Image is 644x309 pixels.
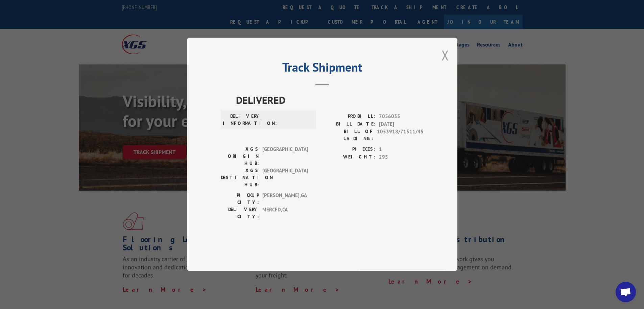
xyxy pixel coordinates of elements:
span: [GEOGRAPHIC_DATA] [262,167,308,189]
label: XGS DESTINATION HUB: [221,167,259,189]
label: PIECES: [322,146,376,154]
span: 1053918/71511/45 [377,128,424,142]
label: BILL DATE: [322,120,376,128]
label: BILL OF LADING: [322,128,374,142]
h2: Track Shipment [221,62,424,75]
span: 295 [379,153,424,161]
button: Close modal [442,46,449,64]
label: PROBILL: [322,113,376,121]
span: [DATE] [379,120,424,128]
span: 7056035 [379,113,424,121]
span: [GEOGRAPHIC_DATA] [262,146,308,167]
div: Open chat [616,282,636,302]
label: DELIVERY CITY: [221,206,259,220]
label: DELIVERY INFORMATION: [223,113,261,127]
span: MERCED , CA [262,206,308,220]
span: DELIVERED [236,93,424,108]
label: PICKUP CITY: [221,192,259,206]
span: 1 [379,146,424,154]
label: XGS ORIGIN HUB: [221,146,259,167]
span: [PERSON_NAME] , GA [262,192,308,206]
label: WEIGHT: [322,153,376,161]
